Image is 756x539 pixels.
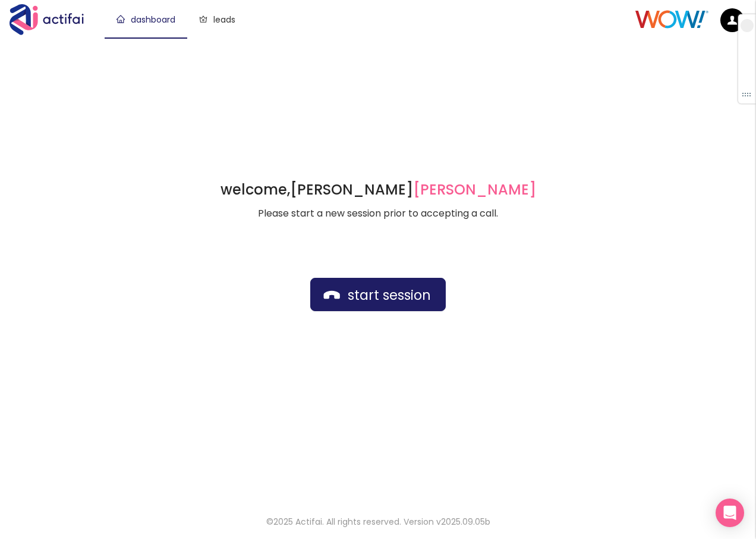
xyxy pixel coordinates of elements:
div: Open Intercom Messenger [716,499,744,527]
h1: welcome, [220,180,536,199]
a: dashboard [116,14,175,26]
strong: [PERSON_NAME] [290,180,536,199]
img: default.png [720,8,744,32]
button: start session [310,278,446,311]
span: [PERSON_NAME] [413,180,536,199]
img: Actifai Logo [10,4,95,35]
a: leads [199,14,235,26]
p: Please start a new session prior to accepting a call. [220,206,536,221]
img: Client Logo [635,10,708,29]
